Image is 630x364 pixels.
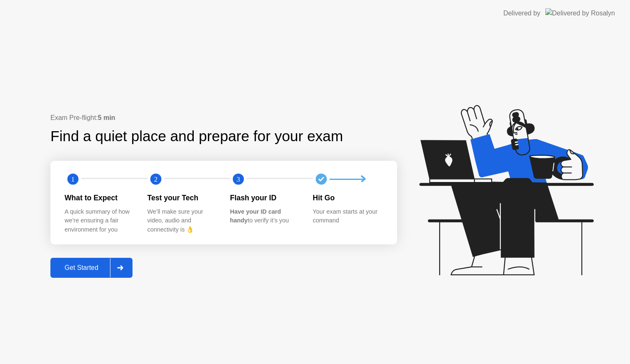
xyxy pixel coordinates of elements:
div: Exam Pre-flight: [50,113,397,123]
div: What to Expect [65,192,134,203]
b: 5 min [98,114,115,121]
div: Your exam starts at your command [313,207,382,225]
b: Have your ID card handy [230,208,281,224]
div: Get Started [53,264,110,272]
button: Get Started [50,258,132,278]
div: Find a quiet place and prepare for your exam [50,125,344,147]
text: 3 [237,175,240,183]
div: to verify it’s you [230,207,300,225]
img: Delivered by Rosalyn [545,8,615,18]
div: Delivered by [503,8,540,18]
div: A quick summary of how we’re ensuring a fair environment for you [65,207,134,234]
div: Flash your ID [230,192,300,203]
text: 1 [71,175,75,183]
div: Test your Tech [147,192,217,203]
div: Hit Go [313,192,382,203]
div: We’ll make sure your video, audio and connectivity is 👌 [147,207,217,234]
text: 2 [154,175,157,183]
